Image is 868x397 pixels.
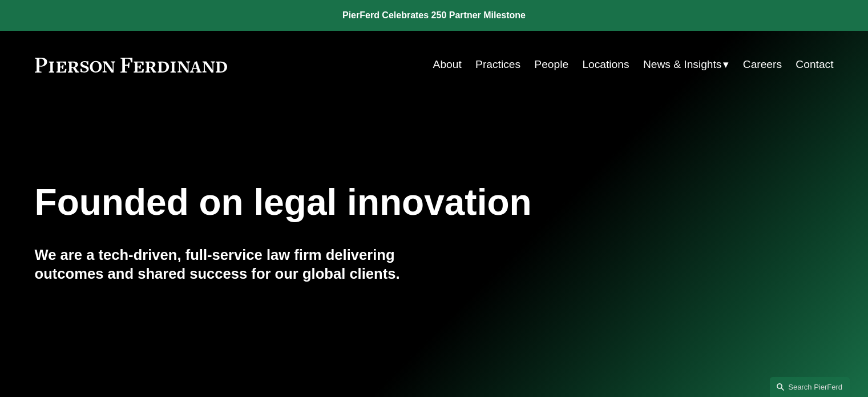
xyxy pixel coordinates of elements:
a: Locations [582,54,629,75]
a: Contact [796,54,833,75]
a: folder dropdown [643,54,729,75]
span: News & Insights [643,55,722,75]
a: People [534,54,568,75]
a: Search this site [770,377,850,397]
a: Careers [743,54,782,75]
a: Practices [475,54,520,75]
h4: We are a tech-driven, full-service law firm delivering outcomes and shared success for our global... [35,246,434,283]
h1: Founded on legal innovation [35,182,701,223]
a: About [433,54,462,75]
